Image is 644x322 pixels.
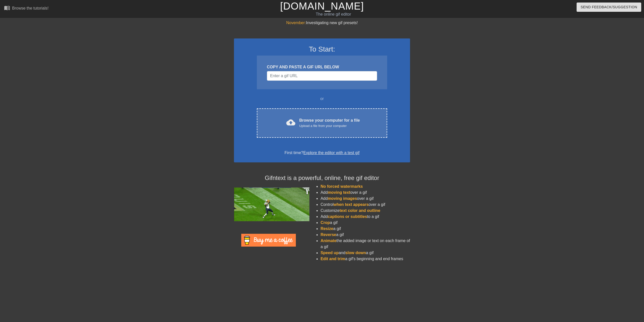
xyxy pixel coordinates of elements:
[234,174,410,182] h4: Gifntext is a powerful, online, free gif editor
[241,234,296,247] img: Buy Me A Coffee
[320,238,410,250] li: the added image or text on each frame of a gif
[4,5,49,13] a: Browse the tutorials!
[247,96,397,102] div: or
[280,1,364,12] a: [DOMAIN_NAME]
[340,208,380,213] span: text color and outline
[345,251,366,255] span: slow down
[320,184,363,189] span: No forced watermarks
[577,3,641,12] button: Send Feedback/Suggestion
[12,6,49,10] div: Browse the tutorials!
[320,250,410,256] li: and a gif
[234,20,410,26] div: Investigating new gif presets!
[334,202,369,207] span: when text appears
[4,5,10,11] span: menu_book
[267,71,377,81] input: Username
[581,4,637,10] span: Send Feedback/Suggestion
[299,117,360,128] div: Browse your computer for a file
[217,11,450,17] div: The online gif editor
[320,226,410,232] li: a gif
[286,21,306,25] span: November:
[240,150,404,156] div: First time?
[267,64,377,70] div: COPY AND PASTE A GIF URL BELOW
[320,251,339,255] span: Speed up
[320,220,330,225] span: Crop
[320,202,410,208] li: Control over a gif
[320,233,336,237] span: Reverse
[320,232,410,238] li: a gif
[286,118,295,127] span: cloud_upload
[303,151,359,155] a: Explore the editor with a test gif
[320,239,336,243] span: Animate
[320,257,345,261] span: Edit and trim
[328,190,350,195] span: moving text
[328,214,367,219] span: captions or subtitles
[320,214,410,220] li: Add to a gif
[320,196,410,202] li: Add over a gif
[320,226,333,231] span: Resize
[299,123,360,128] div: Upload a file from your computer
[328,196,357,201] span: moving images
[320,190,410,196] li: Add over a gif
[234,188,309,221] img: football_small.gif
[320,256,410,262] li: a gif's beginning and end frames
[320,208,410,214] li: Customize
[320,220,410,226] li: a gif
[240,45,404,54] h3: To Start:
